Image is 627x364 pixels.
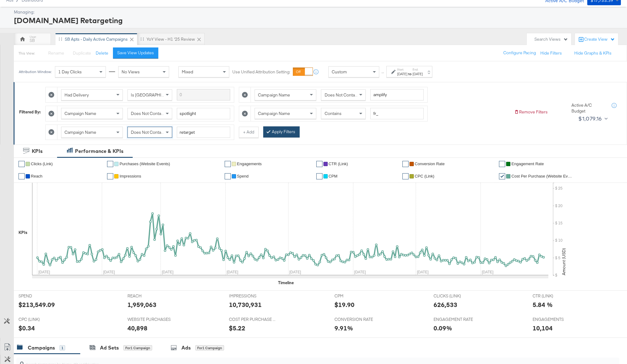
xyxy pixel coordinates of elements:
[131,92,178,98] span: Is [GEOGRAPHIC_DATA]
[434,324,452,333] div: 0.09%
[229,293,275,299] span: IMPRESSIONS
[182,69,193,75] span: Mixed
[28,344,55,351] div: Campaigns
[59,37,62,41] div: Drag to reorder tab
[127,317,174,322] span: WEBSITE PURCHASES
[14,9,619,15] div: Managing:
[540,50,562,56] button: Hide Filters
[147,36,195,42] div: YoY View - H1 '25 Review
[14,15,619,26] div: [DOMAIN_NAME] Retargeting
[19,70,52,74] div: Attribution Window:
[370,108,424,119] input: Enter a search term
[263,126,300,137] button: Apply Filters
[127,293,174,299] span: REACH
[334,300,354,309] div: $19.90
[514,109,548,115] button: Remove Filters
[370,89,424,100] input: Enter a search term
[19,161,25,167] a: ✔
[195,345,224,351] div: for 1 Campaign
[324,92,358,98] span: Does Not Contain
[571,102,605,114] div: Active A/C Budget
[511,162,544,166] span: Engagement Rate
[19,173,25,179] a: ✔
[407,72,413,76] strong: to
[19,293,65,299] span: SPEND
[19,109,41,115] div: Filtered By:
[413,72,423,76] div: [DATE]
[177,127,230,138] input: Enter a search term
[19,300,55,309] div: $213,549.09
[499,161,505,167] a: ✔
[533,293,579,299] span: CTR (LINK)
[19,324,35,333] div: $0.34
[334,317,380,322] span: CONVERSION RATE
[127,300,156,309] div: 1,959,063
[177,108,230,119] input: Enter a search term
[434,317,480,322] span: ENGAGEMENT RATE
[332,69,347,75] span: Custom
[123,345,152,351] div: for 1 Campaign
[415,174,434,178] span: CPC (Link)
[32,148,43,155] div: KPIs
[499,173,505,179] a: ✔
[334,324,353,333] div: 9.91%
[578,114,602,123] div: $1,079.16
[278,280,294,286] div: Timeline
[329,174,338,178] span: CPM
[229,324,245,333] div: $5.22
[533,317,579,322] span: ENGAGEMENTS
[181,344,191,351] div: Ads
[434,293,480,299] span: CLICKS (LINK)
[131,111,164,116] span: Does Not Contain
[140,37,144,41] div: Drag to reorder tab
[119,174,141,178] span: Impressions
[397,72,407,76] div: [DATE]
[402,173,409,179] a: ✔
[19,317,65,322] span: CPC (LINK)
[119,162,170,166] span: Purchases (Website Events)
[58,69,82,75] span: 1 Day Clicks
[258,111,290,116] span: Campaign Name
[574,50,612,56] button: Hide Graphs & KPIs
[31,174,43,178] span: Reach
[122,69,140,75] span: No Views
[561,248,567,275] text: Amount (USD)
[225,173,231,179] a: ✔
[229,317,275,322] span: COST PER PURCHASE (WEBSITE EVENTS)
[402,161,409,167] a: ✔
[499,47,540,59] button: Configure Pacing
[324,111,341,116] span: Contains
[415,162,445,166] span: Conversion Rate
[60,345,65,351] div: 1
[75,148,123,155] div: Performance & KPIs
[131,129,164,135] span: Does Not Contain
[64,111,96,116] span: Campaign Name
[64,92,89,98] span: Had Delivery
[107,161,113,167] a: ✔
[48,50,64,56] span: Rename
[534,36,568,42] div: Search Views
[380,72,386,74] span: ↑
[127,324,147,333] div: 40,898
[73,50,91,56] span: Duplicate
[576,114,609,124] button: $1,079.16
[434,300,457,309] div: 626,533
[239,127,259,138] button: + Add
[334,293,380,299] span: CPM
[96,50,108,56] button: Delete
[229,300,262,309] div: 10,730,931
[413,67,423,72] label: End:
[64,129,96,135] span: Campaign Name
[533,300,553,309] div: 5.84 %
[65,36,128,42] div: SB Apts - Daily Active Campaigns
[30,38,35,43] div: SB
[533,324,553,333] div: 10,104
[584,36,615,43] div: Create View
[237,162,262,166] span: Engagements
[100,344,119,351] div: Ad Sets
[329,162,348,166] span: CTR (Link)
[117,50,154,56] div: Save View Updates
[397,67,407,72] label: Start:
[258,92,290,98] span: Campaign Name
[511,174,573,178] span: Cost Per Purchase (Website Events)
